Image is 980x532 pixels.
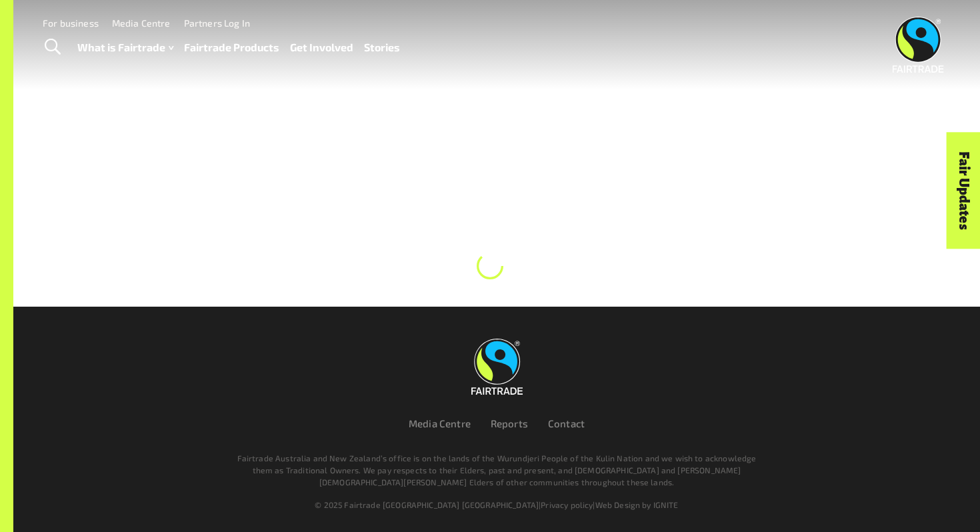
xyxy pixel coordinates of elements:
a: Contact [548,417,585,429]
img: Fairtrade Australia New Zealand logo [893,17,944,73]
span: © 2025 Fairtrade [GEOGRAPHIC_DATA] [GEOGRAPHIC_DATA] [315,500,539,509]
p: Fairtrade Australia and New Zealand’s office is on the lands of the Wurundjeri People of the Kuli... [231,452,762,488]
img: Fairtrade Australia New Zealand logo [471,339,523,395]
a: Stories [364,38,400,57]
a: Get Involved [290,38,353,57]
a: Fairtrade Products [184,38,279,57]
a: Privacy policy [541,500,593,509]
a: Partners Log In [184,17,250,29]
a: Media Centre [112,17,171,29]
div: | | [95,499,898,511]
a: For business [43,17,99,29]
a: Reports [491,417,528,429]
a: Web Design by IGNITE [595,500,679,509]
a: What is Fairtrade [77,38,173,57]
a: Media Centre [409,417,471,429]
a: Toggle Search [36,31,69,64]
